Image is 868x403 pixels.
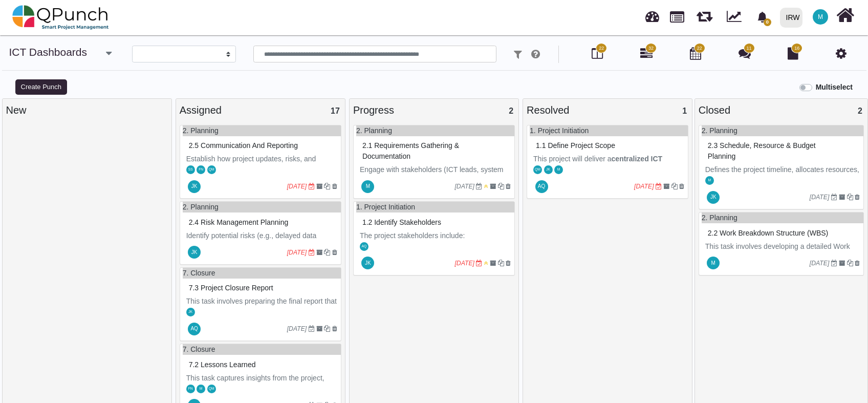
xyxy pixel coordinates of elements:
i: Due Date [656,183,662,189]
span: #83177 [189,360,256,369]
span: Japheth Karumwa [186,308,195,316]
a: 7. Closure [183,345,215,353]
span: 22 [599,45,604,52]
i: Delete [332,326,337,332]
i: Archive [839,194,845,200]
span: Samuel Serugo [186,165,195,174]
i: [DATE] [287,249,307,256]
a: 1. Project Initiation [356,203,415,211]
span: M [200,387,203,391]
i: Delete [332,249,337,256]
span: Aamar Qayum [188,323,201,335]
span: Muhammad.shoaib [813,9,828,25]
i: Delete [332,183,337,189]
span: JK [188,310,192,314]
p: Identify potential risks (e.g., delayed data access, poor data quality, integration challenges, A... [186,230,337,295]
i: [DATE] [634,183,654,190]
span: Muhammad.shoaib [361,180,374,193]
a: ICT Dashboards [9,46,88,58]
a: 32 [640,51,653,59]
p: Engage with stakeholders (ICT leads, system owners, senior management) to capture . Identify whic... [360,164,511,272]
i: Gantt [640,47,653,59]
div: Closed [699,102,864,118]
i: Due Date [309,326,315,332]
i: Medium [484,260,488,266]
span: AQ [538,184,545,189]
i: Home [836,6,854,25]
span: Francis Ndichu [197,165,205,174]
div: Resolved [527,102,688,118]
span: FN [199,168,203,172]
span: Japheth Karumwa [188,180,201,193]
span: #83178 [189,284,273,292]
a: 2. Planning [356,126,392,135]
span: #83161 [362,141,459,160]
span: Muhammad.shoaib [705,176,714,185]
span: M [818,14,823,20]
a: IRW [775,1,807,34]
i: Medium [484,183,488,189]
span: SS [188,168,193,172]
a: 7. Closure [183,269,215,277]
i: Clone [847,194,853,200]
img: qpunch-sp.fa6292f.png [12,2,109,33]
span: 2 [858,107,862,115]
i: Archive [316,326,322,332]
p: The project stakeholders include: [360,230,511,241]
a: M [807,1,834,33]
a: 1. Project Initiation [530,126,589,135]
p: This task involves developing a detailed Work Breakdown Structure (WBS) for the Dashboard Project... [705,241,860,327]
span: M [557,168,560,172]
span: Japheth Karumwa [361,257,374,269]
i: Archive [839,260,845,266]
i: Clone [324,183,330,189]
p: This project will deliver a that provides a one-stop view of all IT services offered by the organ... [533,154,684,240]
span: JK [191,184,198,189]
span: FN [188,387,193,391]
div: Notification [753,8,771,26]
span: 2 [509,107,513,115]
span: JK [546,168,550,172]
i: Delete [506,260,511,266]
span: M [366,184,370,189]
span: Japheth Karumwa [707,191,720,204]
i: Due Date [831,260,837,266]
i: [DATE] [454,183,474,190]
div: Assigned [180,102,341,118]
i: Clone [324,249,330,256]
span: Aamar Qayum [535,180,548,193]
span: #83158 [536,141,615,150]
i: Clone [324,326,330,332]
i: Document Library [788,47,798,59]
span: Releases [697,5,712,22]
span: Dashboard [645,6,659,22]
span: AQ [190,326,198,331]
a: 2. Planning [183,126,219,135]
span: JK [710,195,717,200]
i: Delete [855,194,860,200]
div: New [6,102,168,118]
a: 2. Planning [702,126,737,135]
span: #83162 [708,229,828,237]
span: QM [535,168,540,172]
button: Create Punch [15,79,67,95]
span: AQ [361,245,366,248]
i: Delete [855,260,860,266]
span: Francis Ndichu [186,385,195,393]
span: Japheth Karumwa [188,246,201,259]
i: [DATE] [810,194,830,201]
i: Archive [663,183,669,189]
span: M [711,261,715,266]
a: bell fill0 [751,1,776,33]
span: Muhammad.shoaib [707,257,720,269]
span: Qasim Munir [207,165,216,174]
p: This task involves preparing the final report that formally concludes the project. It summarizes ... [186,296,337,360]
span: 11 [746,45,751,52]
i: Archive [490,183,496,189]
b: Multiselect [816,83,853,91]
i: Board [592,47,603,59]
span: JK [191,250,198,255]
div: Progress [353,102,515,118]
i: Due Date [309,249,315,256]
span: Japheth Karumwa [544,165,553,174]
